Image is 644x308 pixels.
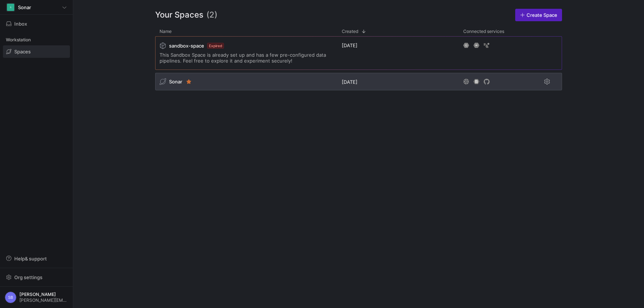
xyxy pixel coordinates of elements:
[5,292,16,303] div: SB
[463,29,504,34] span: Connected services
[342,79,357,85] span: [DATE]
[18,4,31,10] span: Sonar
[14,256,47,262] span: Help & support
[19,292,68,297] span: [PERSON_NAME]
[342,29,358,34] span: Created
[527,12,557,18] span: Create Space
[207,43,224,49] span: Expired
[169,43,204,49] span: sandbox-space
[3,34,70,45] div: Workstation
[155,73,562,93] div: Press SPACE to select this row.
[3,252,70,265] button: Help& support
[342,42,357,48] span: [DATE]
[515,9,562,21] a: Create Space
[7,4,14,11] div: S
[3,271,70,283] button: Org settings
[3,290,70,305] button: SB[PERSON_NAME][PERSON_NAME][EMAIL_ADDRESS][DOMAIN_NAME]
[160,29,172,34] span: Name
[206,9,217,21] span: (2)
[3,275,70,281] a: Org settings
[155,36,562,73] div: Press SPACE to select this row.
[3,18,70,30] button: Inbox
[19,298,68,303] span: [PERSON_NAME][EMAIL_ADDRESS][DOMAIN_NAME]
[3,45,70,58] a: Spaces
[155,9,203,21] span: Your Spaces
[14,21,27,27] span: Inbox
[14,274,42,280] span: Org settings
[14,49,31,55] span: Spaces
[160,52,333,64] span: This Sandbox Space is already set up and has a few pre-configured data pipelines. Feel free to ex...
[169,79,182,84] span: Sonar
